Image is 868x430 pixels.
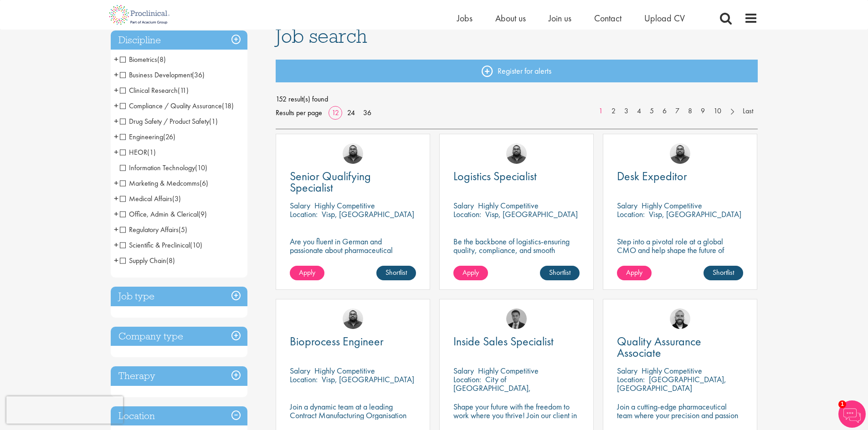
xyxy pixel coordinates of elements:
span: Desk Expeditor [617,168,687,184]
span: + [114,68,118,81]
span: Job search [276,24,367,48]
span: (10) [195,163,207,172]
span: Scientific & Preclinical [120,240,202,250]
span: Apply [462,268,479,277]
span: Engineering [120,132,175,142]
a: 36 [360,108,375,117]
span: Apply [299,268,315,277]
a: 7 [671,106,684,116]
span: Senior Qualifying Specialist [290,168,371,195]
span: Location: [453,374,481,384]
span: (18) [222,101,234,111]
a: 5 [645,106,658,116]
span: Salary [617,365,637,376]
p: Visp, [GEOGRAPHIC_DATA] [649,209,741,219]
span: Apply [626,268,642,277]
span: Logistics Specialist [453,168,537,184]
span: Salary [453,365,474,376]
span: (10) [190,240,202,250]
p: Visp, [GEOGRAPHIC_DATA] [485,209,578,219]
h3: Job type [111,287,247,306]
span: Salary [290,200,310,211]
span: (8) [166,256,175,265]
p: [GEOGRAPHIC_DATA], [GEOGRAPHIC_DATA] [617,374,726,393]
p: Highly Competitive [314,365,375,376]
span: Location: [617,209,645,219]
a: 9 [696,106,709,116]
span: Salary [290,365,310,376]
a: Bioprocess Engineer [290,336,416,347]
p: Highly Competitive [478,200,539,211]
span: + [114,223,118,236]
span: (26) [163,132,175,142]
a: Jobs [457,12,473,24]
a: 12 [329,108,342,117]
span: Location: [290,209,318,219]
a: Contact [594,12,621,24]
span: (8) [157,55,166,64]
a: Shortlist [376,266,416,280]
span: Business Development [120,70,192,80]
span: Drug Safety / Product Safety [120,116,209,126]
a: Inside Sales Specialist [453,336,580,347]
p: Be the backbone of logistics-ensuring quality, compliance, and smooth operations in a dynamic env... [453,237,580,263]
span: Salary [453,200,474,211]
a: Ashley Bennett [670,143,690,164]
span: + [114,52,118,66]
span: Bioprocess Engineer [290,334,384,349]
a: Desk Expeditor [617,171,743,182]
span: Office, Admin & Clerical [120,209,207,219]
span: HEOR [120,147,156,157]
a: 24 [344,108,358,117]
span: Supply Chain [120,256,175,265]
span: (11) [178,86,189,95]
span: Upload CV [644,12,685,24]
p: Highly Competitive [642,200,702,211]
span: Marketing & Medcomms [120,178,208,188]
p: Highly Competitive [642,365,702,376]
span: Compliance / Quality Assurance [120,101,234,111]
a: About us [495,12,526,24]
span: Drug Safety / Product Safety [120,116,218,126]
span: Quality Assurance Associate [617,334,701,360]
img: Chatbot [838,400,866,428]
a: 3 [620,106,633,116]
a: Apply [290,266,324,280]
a: Logistics Specialist [453,171,580,182]
span: 1 [838,400,846,408]
a: 2 [607,106,620,116]
img: Ashley Bennett [343,143,363,164]
span: Compliance / Quality Assurance [120,101,222,111]
span: Medical Affairs [120,194,181,203]
a: Apply [617,266,652,280]
span: Biometrics [120,55,166,64]
span: Clinical Research [120,86,189,95]
span: Clinical Research [120,86,178,95]
span: Office, Admin & Clerical [120,209,198,219]
span: Medical Affairs [120,194,172,203]
p: City of [GEOGRAPHIC_DATA], [GEOGRAPHIC_DATA] [453,374,531,402]
a: Shortlist [704,266,743,280]
img: Ashley Bennett [343,309,363,329]
span: (3) [172,194,181,203]
span: (1) [147,147,156,157]
a: Carl Gbolade [506,309,527,329]
span: + [114,130,118,143]
a: 6 [658,106,671,116]
h3: Location [111,406,247,426]
span: Marketing & Medcomms [120,178,200,188]
span: Location: [290,374,318,384]
span: Information Technology [120,163,195,172]
div: Therapy [111,366,247,386]
p: Visp, [GEOGRAPHIC_DATA] [322,209,414,219]
span: (9) [198,209,207,219]
span: + [114,176,118,190]
span: (6) [200,178,208,188]
span: (5) [179,225,187,234]
span: Salary [617,200,637,211]
iframe: reCAPTCHA [6,396,123,424]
